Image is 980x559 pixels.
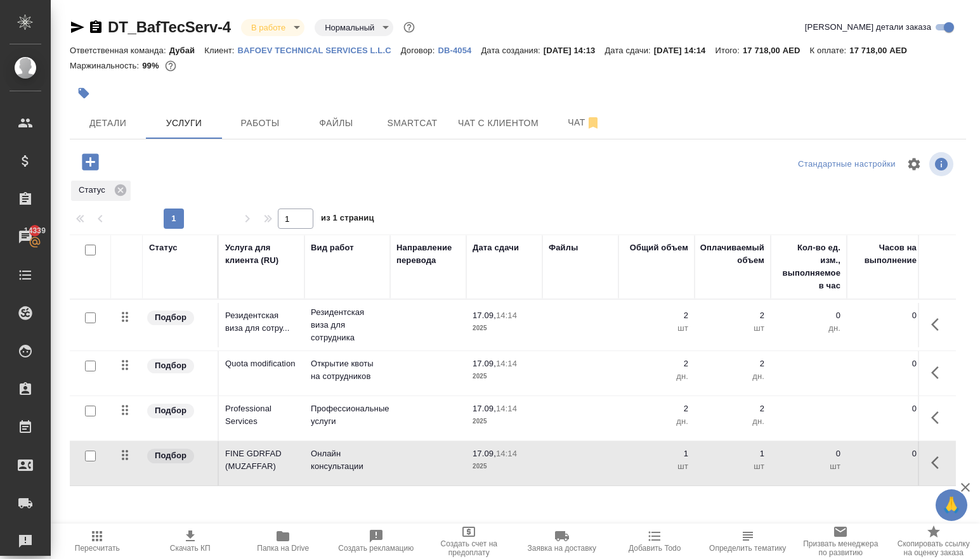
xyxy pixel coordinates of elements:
[481,46,543,55] p: Дата создания:
[70,46,169,55] p: Ответственная команда:
[77,115,138,131] span: Детали
[630,241,688,254] div: Общий объем
[929,152,956,176] span: Посмотреть информацию
[853,241,917,267] div: Часов на выполнение
[142,61,162,70] p: 99%
[473,460,536,473] p: 2025
[321,22,378,33] button: Нормальный
[225,447,298,473] p: FINE GDRFAD (MUZAFFAR)
[170,544,211,553] span: Скачать КП
[155,311,186,324] p: Подбор
[311,241,354,254] div: Вид работ
[549,241,578,254] div: Файлы
[701,322,764,335] p: шт
[154,115,214,131] span: Услуги
[701,309,764,322] p: 2
[458,115,539,131] span: Чат с клиентом
[625,370,688,383] p: дн.
[709,544,786,553] span: Определить тематику
[238,46,401,55] p: BAFOEV TECHNICAL SERVICES L.L.C
[625,322,688,335] p: шт
[71,181,131,201] div: Статус
[149,241,178,254] div: Статус
[225,402,298,428] p: Professional Services
[794,524,887,559] button: Призвать менеджера по развитию
[473,370,536,383] p: 2025
[396,241,460,267] div: Направление перевода
[625,402,688,415] p: 2
[496,449,517,458] p: 14:14
[496,359,517,368] p: 14:14
[225,357,298,370] p: Quota modification
[701,415,764,428] p: дн.
[743,46,810,55] p: 17 718,00 AED
[701,460,764,473] p: шт
[629,544,681,553] span: Добавить Todo
[554,115,615,131] span: Чат
[625,415,688,428] p: дн.
[924,309,954,340] button: Показать кнопки
[899,149,929,179] span: Настроить таблицу
[924,402,954,433] button: Показать кнопки
[311,402,384,428] p: Профессиональные услуги
[257,544,309,553] span: Папка на Drive
[169,46,205,55] p: Дубай
[70,20,85,35] button: Скопировать ссылку для ЯМессенджера
[700,241,764,267] div: Оплачиваемый объем
[473,311,496,320] p: 17.09,
[70,61,142,70] p: Маржинальность:
[702,524,795,559] button: Определить тематику
[230,115,291,131] span: Работы
[108,18,231,35] a: DT_BafTecServ-4
[144,524,237,559] button: Скачать КП
[654,46,715,55] p: [DATE] 14:14
[70,79,98,107] button: Добавить тэг
[306,115,367,131] span: Файлы
[625,460,688,473] p: шт
[625,447,688,460] p: 1
[496,404,517,413] p: 14:14
[701,370,764,383] p: дн.
[3,221,48,253] a: 14339
[625,309,688,322] p: 2
[701,447,764,460] p: 1
[438,46,481,55] p: DB-4054
[204,46,237,55] p: Клиент:
[941,492,962,518] span: 🙏
[528,544,596,553] span: Заявка на доставку
[401,46,438,55] p: Договор:
[473,241,519,254] div: Дата сдачи
[321,210,374,229] span: из 1 страниц
[802,539,880,557] span: Призвать менеджера по развитию
[473,404,496,413] p: 17.09,
[382,115,443,131] span: Smartcat
[247,22,289,33] button: В работе
[585,115,601,131] svg: Отписаться
[311,447,384,473] p: Онлайн консультации
[777,241,840,292] div: Кол-во ед. изм., выполняемое в час
[847,303,923,347] td: 0
[777,447,840,460] p: 0
[847,441,923,485] td: 0
[847,396,923,440] td: 0
[795,155,899,174] div: split button
[155,404,186,417] p: Подбор
[777,460,840,473] p: шт
[422,524,516,559] button: Создать счет на предоплату
[438,44,481,55] a: DB-4054
[338,544,414,553] span: Создать рекламацию
[241,19,304,36] div: В работе
[473,415,536,428] p: 2025
[473,322,536,335] p: 2025
[75,544,120,553] span: Пересчитать
[315,19,393,36] div: В работе
[715,46,742,55] p: Итого:
[225,309,298,335] p: Резидентская виза для сотру...
[604,46,653,55] p: Дата сдачи:
[401,19,417,35] button: Доп статусы указывают на важность/срочность заказа
[924,447,954,478] button: Показать кнопки
[16,224,53,237] span: 14339
[701,402,764,415] p: 2
[777,322,840,335] p: дн.
[238,44,401,55] a: BAFOEV TECHNICAL SERVICES L.L.C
